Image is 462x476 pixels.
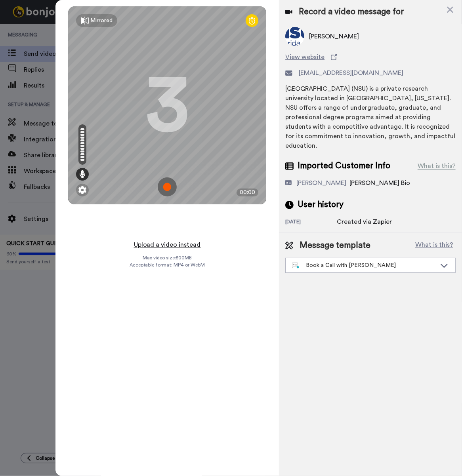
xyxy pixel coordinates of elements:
p: Message from Grant, sent 10w ago [34,30,137,38]
div: [GEOGRAPHIC_DATA] (NSU) is a private research university located in [GEOGRAPHIC_DATA], [US_STATE]... [285,84,456,150]
span: User history [298,199,344,211]
span: Max video size: 500 MB [143,255,192,261]
div: [PERSON_NAME] [296,178,346,188]
button: Upload a video instead [132,240,203,250]
span: Acceptable format: MP4 or WebM [130,262,205,268]
img: ic_record_start.svg [158,177,177,196]
a: View website [285,52,456,62]
div: [DATE] [285,219,337,227]
div: message notification from Grant, 10w ago. Thanks for being with us for 4 months - it's flown by! ... [12,17,147,43]
span: [PERSON_NAME] Bio [349,180,410,186]
span: [EMAIL_ADDRESS][DOMAIN_NAME] [299,68,403,78]
div: Book a Call with [PERSON_NAME] [292,261,436,269]
div: Created via Zapier [337,217,392,227]
img: Profile image for Grant [18,24,31,36]
span: Imported Customer Info [298,160,390,172]
button: What is this? [413,240,456,251]
img: nextgen-template.svg [292,263,300,269]
p: Thanks for being with us for 4 months - it's flown by! How can we make the next 4 months even bet... [34,23,137,30]
span: View website [285,52,325,62]
div: What is this? [418,161,456,171]
div: 3 [145,76,189,135]
div: 00:00 [237,188,258,196]
span: Message template [300,240,370,251]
